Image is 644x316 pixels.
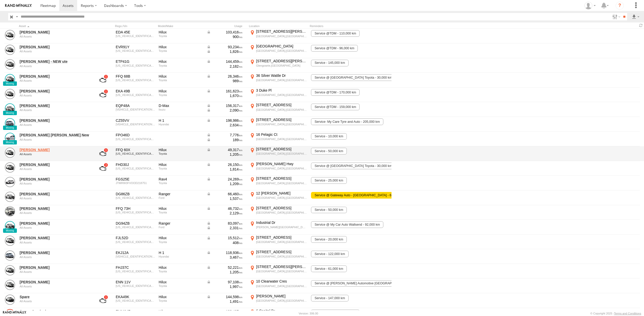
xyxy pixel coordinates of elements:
[116,250,155,255] div: EKJ12A
[116,196,155,199] div: MNACMFE90PW269545
[207,49,243,54] div: Data from Vehicle CANbus
[311,30,360,37] span: Service @TDM - 110,000 km
[256,206,307,210] div: [STREET_ADDRESS]
[20,103,90,108] a: [PERSON_NAME]
[256,181,307,185] div: [GEOGRAPHIC_DATA],[GEOGRAPHIC_DATA]
[116,162,155,167] div: FHD30J
[311,192,408,199] span: Service @ Gateway Auto - Fairy Meadow - 66,000 km
[20,309,90,314] a: Spare -Crashed
[20,250,90,255] a: [PERSON_NAME]
[207,93,243,98] div: 1,670
[256,123,307,126] div: [GEOGRAPHIC_DATA],[GEOGRAPHIC_DATA]
[256,108,307,112] div: [GEOGRAPHIC_DATA],[GEOGRAPHIC_DATA]
[116,226,155,229] div: MNACMFE90PW277818
[116,192,155,196] div: DG86ZB
[256,137,307,141] div: [GEOGRAPHIC_DATA],[GEOGRAPHIC_DATA]
[20,118,90,123] a: [PERSON_NAME]
[159,236,203,240] div: Hilux
[207,196,243,201] div: 1,537
[256,78,307,82] div: [GEOGRAPHIC_DATA],[GEOGRAPHIC_DATA]
[5,206,15,216] a: View Asset Details
[116,34,155,38] div: MR0EX3CB701126089
[207,181,243,186] div: 1,209
[249,44,308,58] label: Click to View Current Location
[207,206,243,211] div: Data from Vehicle CANbus
[159,295,203,299] div: Hilux
[20,30,90,34] a: [PERSON_NAME]
[299,312,318,315] div: Version: 306.00
[256,294,307,298] div: [PERSON_NAME]
[310,24,392,28] div: Reminders
[311,280,431,287] span: Service @ Waites Automotive Port Mac - 106,000 km
[116,299,155,302] div: MR0CB3DB805660215
[207,280,243,284] div: Data from Vehicle CANbus
[256,264,307,269] div: [STREET_ADDRESS][PERSON_NAME]
[159,211,203,214] div: Toyota
[116,138,155,141] div: MR0KA3CD906821196
[207,177,243,181] div: Data from Vehicle CANbus
[20,89,90,93] a: [PERSON_NAME]
[116,148,155,152] div: FFQ 60X
[256,220,307,225] div: Industrial Dr
[256,299,307,302] div: [GEOGRAPHIC_DATA],[GEOGRAPHIC_DATA]
[256,152,307,155] div: [GEOGRAPHIC_DATA],[GEOGRAPHIC_DATA]
[93,89,112,101] a: View Asset with Fault/s
[116,30,155,34] div: EDA 45E
[159,265,203,270] div: Hilux
[610,13,621,20] label: Search Filter Options
[256,88,307,93] div: 3 Duke Pl
[311,104,360,110] span: Service @TDM - 159,000 km
[207,250,243,255] div: Data from Vehicle CANbus
[5,250,15,261] a: View Asset Details
[249,132,308,146] label: Click to View Current Location
[256,196,307,200] div: [GEOGRAPHIC_DATA],[GEOGRAPHIC_DATA]
[311,295,348,301] span: Service - 147,000 km
[256,284,307,288] div: [GEOGRAPHIC_DATA],[GEOGRAPHIC_DATA]
[5,221,15,231] a: View Asset Details
[159,167,203,170] div: Toyota
[159,226,203,229] div: Ford
[614,312,641,315] a: Terms and Conditions
[5,118,15,128] a: View Asset Details
[311,265,347,272] span: Service - 61,000 km
[5,295,15,305] a: View Asset Details
[256,235,307,240] div: [STREET_ADDRESS]
[20,45,90,49] a: [PERSON_NAME]
[207,108,243,113] div: Data from Vehicle CANbus
[5,265,15,275] a: View Asset Details
[207,30,243,34] div: Data from Vehicle CANbus
[20,50,90,53] div: undefined
[256,162,307,166] div: [PERSON_NAME] Hwy
[116,177,155,181] div: FGS25E
[207,103,243,108] div: Data from Vehicle CANbus
[249,24,308,28] div: Location
[638,23,644,28] span: Refresh
[159,196,203,199] div: Ford
[207,167,243,172] div: 1,814
[20,79,90,82] div: undefined
[116,221,155,226] div: DG94ZB
[207,45,243,49] div: Data from Vehicle CANbus
[5,236,15,246] a: View Asset Details
[116,211,155,214] div: JTELV73J807806179
[249,29,308,43] label: Click to View Current Location
[159,79,203,82] div: Toyota
[20,236,90,240] a: [PERSON_NAME]
[249,294,308,308] label: Click to View Current Location
[159,240,203,244] div: Toyota
[311,133,347,140] span: Service - 10,000 km
[159,177,203,181] div: Rav4
[159,49,203,52] div: Toyota
[311,207,347,213] span: Service - 50,000 km
[20,65,90,68] div: undefined
[249,206,308,220] label: Click to View Current Location
[159,270,203,273] div: Toyota
[207,148,243,152] div: Data from Vehicle CANbus
[20,153,90,156] div: undefined
[116,133,155,137] div: FPO46D
[249,103,308,116] label: Click to View Current Location
[207,211,243,215] div: 2,129
[20,35,90,38] div: undefined
[116,206,155,211] div: FFQ 73H
[311,148,347,154] span: Service - 50,000 km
